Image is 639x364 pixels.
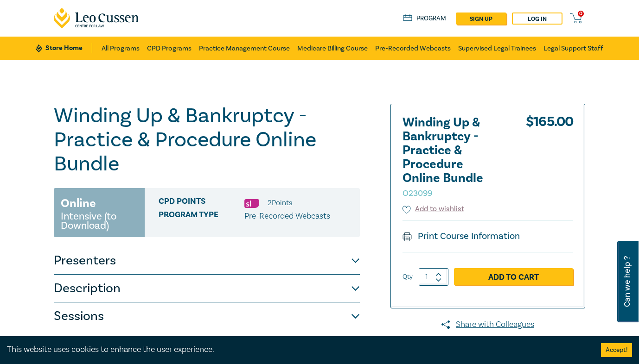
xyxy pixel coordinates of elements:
label: Qty [403,272,413,282]
span: Program type [159,210,244,222]
div: This website uses cookies to enhance the user experience. [7,344,587,356]
a: Log in [512,13,562,25]
button: Add to wishlist [403,204,464,214]
span: Can we help ? [623,246,632,317]
a: All Programs [102,37,140,60]
a: Add to Cart [454,268,573,286]
h2: Winding Up & Bankruptcy - Practice & Procedure Online Bundle [403,116,505,199]
a: sign up [456,13,506,25]
button: Description [54,275,360,302]
a: CPD Programs [147,37,192,60]
small: Intensive (to Download) [61,212,138,230]
small: O23099 [403,188,432,199]
div: $ 165.00 [526,116,573,204]
a: Program [403,13,446,24]
p: Pre-Recorded Webcasts [244,210,330,222]
h3: Online [61,195,96,212]
button: Presenters [54,247,360,275]
a: Practice Management Course [199,37,290,60]
a: Share with Colleagues [390,319,585,331]
a: Legal Support Staff [543,37,603,60]
img: Substantive Law [244,199,259,208]
a: Print Course Information [403,230,520,242]
a: Supervised Legal Trainees [458,37,536,60]
button: Publication Details [54,330,360,358]
a: Store Home [36,43,92,53]
button: Sessions [54,302,360,330]
a: Pre-Recorded Webcasts [375,37,451,60]
button: Accept cookies [601,343,632,357]
span: 0 [578,11,584,17]
a: Medicare Billing Course [297,37,368,60]
li: 2 Point s [268,197,292,209]
h1: Winding Up & Bankruptcy - Practice & Procedure Online Bundle [54,104,360,176]
input: 1 [419,268,448,286]
span: CPD Points [159,197,244,209]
